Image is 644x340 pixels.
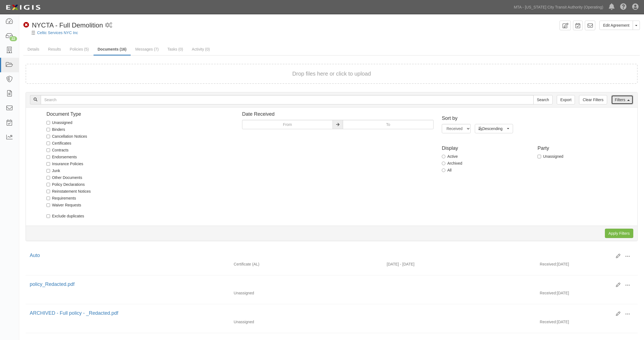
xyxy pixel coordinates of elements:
a: Messages (7) [131,44,163,55]
label: Certificates [46,140,71,146]
label: Insurance Policies [46,161,83,167]
div: Effective 09/18/2025 - Expiration 09/18/2026 [383,261,536,267]
p: Received: [540,261,557,267]
input: Insurance Policies [46,162,50,166]
div: Unassigned [230,319,383,325]
input: To [343,120,434,129]
input: Search [533,95,553,104]
input: Certificates [46,142,50,145]
div: [DATE] [536,290,638,298]
a: Filters [611,95,633,104]
div: [DATE] [536,319,638,327]
div: [DATE] [536,261,638,270]
div: NYCTA - Full Demolition [23,21,103,30]
input: Cancellation Notices [46,135,50,138]
label: Binders [46,127,65,132]
a: Policies (5) [65,44,93,55]
h4: Sort by [442,116,633,121]
a: MTA - [US_STATE] City Transit Authority (Operating) [511,2,606,13]
span: NYCTA - Full Demolition [32,21,103,29]
input: Junk [46,169,50,173]
h4: Display [442,146,533,151]
input: Exclude duplicates [46,214,50,218]
input: Binders [46,128,50,131]
input: Policy Declarations [46,183,50,186]
div: Effective - Expiration [383,290,536,291]
a: ARCHIVED - Full policy - _Redacted.pdf [30,310,118,316]
h4: Party [538,146,629,151]
h4: Document Type [46,112,234,117]
a: policy_Redacted.pdf [30,281,75,287]
p: Received: [540,290,557,296]
input: Requirements [46,197,50,200]
input: Waiver Requests [46,203,50,207]
img: logo-5460c22ac91f19d4615b14bd174203de0afe785f0fc80cf4dbbc73dc1793850b.png [4,2,42,12]
input: Unassigned [538,155,541,158]
input: All [442,168,445,172]
label: Requirements [46,195,76,201]
a: Documents (16) [94,44,131,56]
a: Results [44,44,65,55]
button: Drop files here or click to upload [292,70,371,78]
label: Unassigned [46,120,72,125]
a: Activity (0) [188,44,214,55]
label: Endorsements [46,154,77,160]
button: Descending [475,124,513,133]
input: Search [41,95,534,104]
div: Auto [30,252,612,259]
a: Tasks (0) [163,44,187,55]
label: Contracts [46,147,68,153]
label: Reinstatement Notices [46,189,91,194]
a: Edit Agreement [599,21,633,30]
input: From [242,120,333,129]
label: Junk [46,168,60,173]
input: Archived [442,162,445,165]
label: All [442,167,452,173]
label: Cancellation Notices [46,134,87,139]
div: Unassigned [230,290,383,296]
label: Waiver Requests [46,202,81,208]
label: Policy Declarations [46,182,85,187]
div: policy_Redacted.pdf [30,281,612,288]
i: Help Center - Complianz [620,4,627,10]
div: 22 [10,36,17,41]
div: ARCHIVED - Full policy - _Redacted.pdf [30,310,612,317]
input: Contracts [46,148,50,152]
span: Descending [478,126,506,131]
label: Active [442,154,458,159]
label: Unassigned [538,154,563,159]
i: Non-Compliant [23,22,29,28]
input: Other Documents [46,176,50,179]
label: Exclude duplicates [46,213,84,219]
i: 1 scheduled workflow [105,23,112,28]
a: Auto [30,253,40,258]
a: Export [557,95,575,104]
input: Unassigned [46,121,50,125]
a: Clear Filters [579,95,607,104]
input: Endorsements [46,155,50,159]
div: Effective - Expiration [383,319,536,319]
label: Other Documents [46,175,82,180]
input: Apply Filters [605,229,633,238]
label: Archived [442,161,462,166]
a: Details [23,44,43,55]
div: Auto Liability [230,261,383,267]
a: Celtic Services NYC Inc [37,31,78,35]
h4: Date Received [242,112,434,117]
input: Active [442,155,445,158]
input: Reinstatement Notices [46,190,50,193]
p: Received: [540,319,557,325]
